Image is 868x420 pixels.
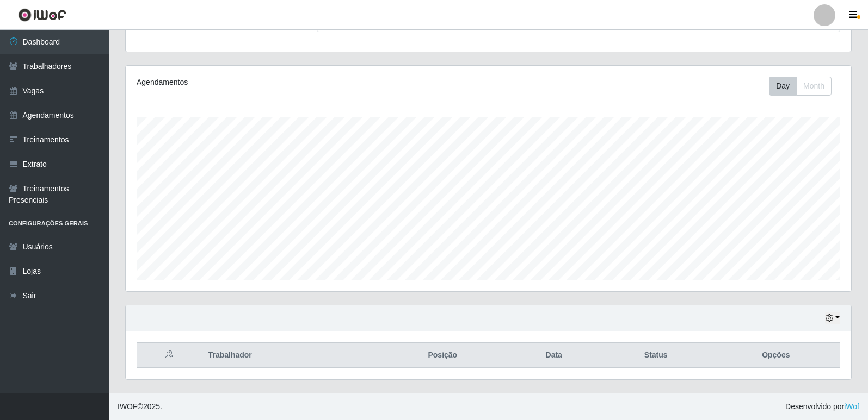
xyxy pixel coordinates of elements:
th: Opções [712,343,840,368]
span: Desenvolvido por [785,401,859,412]
button: Month [796,77,832,96]
div: First group [769,77,832,96]
a: iWof [844,402,859,411]
div: Agendamentos [137,77,420,88]
span: © 2025 . [118,401,162,412]
th: Data [508,343,600,368]
button: Day [769,77,797,96]
img: CoreUI Logo [18,8,66,22]
span: IWOF [118,402,138,411]
th: Status [600,343,712,368]
div: Toolbar with button groups [769,77,840,96]
th: Trabalhador [202,343,377,368]
th: Posição [377,343,508,368]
